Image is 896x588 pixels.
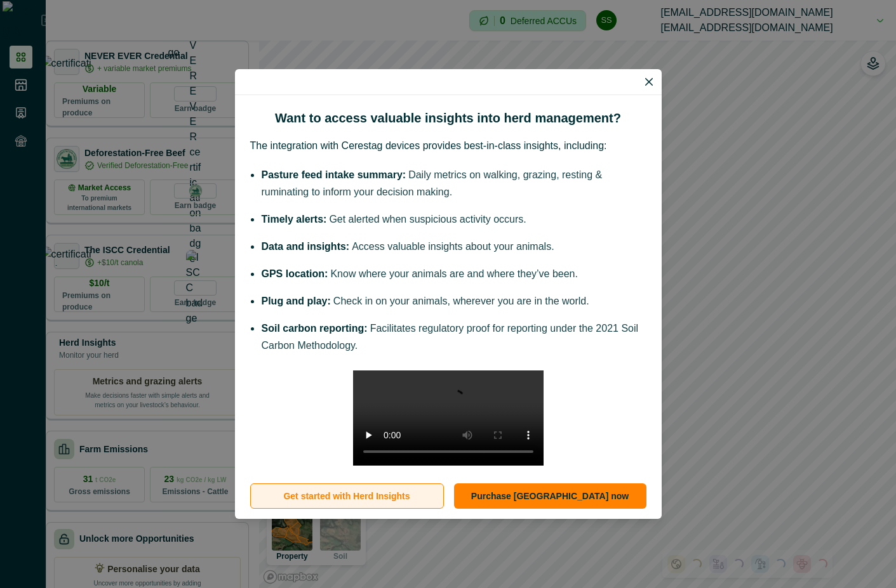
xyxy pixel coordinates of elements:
[262,268,328,279] span: GPS location:
[262,214,327,225] span: Timely alerts:
[262,169,603,197] span: Daily metrics on walking, grazing, resting & ruminating to inform your decision making.
[333,296,589,306] span: Check in on your animals, wherever you are in the world.
[262,323,368,334] span: Soil carbon reporting:
[262,241,350,252] span: Data and insights:
[262,169,406,180] span: Pasture feed intake summary:
[262,296,331,306] span: Plug and play:
[250,138,646,154] p: The integration with Cerestag devices provides best-in-class insights, including:
[262,323,639,351] span: Facilitates regulatory proof for reporting under the 2021 Soil Carbon Methodology.
[330,268,578,279] span: Know where your animals are and where they’ve been.
[352,241,554,252] span: Access valuable insights about your animals.
[250,483,444,509] button: Get started with Herd Insights
[250,110,646,126] h2: Want to access valuable insights into herd management?
[454,483,646,509] a: Purchase [GEOGRAPHIC_DATA] now
[329,214,526,225] span: Get alerted when suspicious activity occurs.
[639,72,659,92] button: Close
